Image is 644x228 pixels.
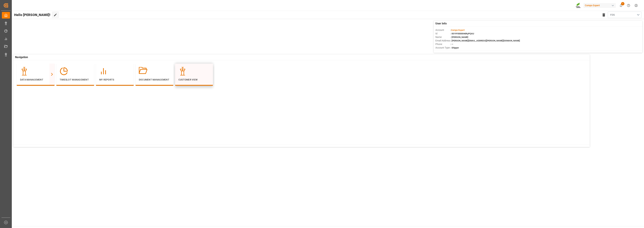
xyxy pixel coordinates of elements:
span: FOS [610,13,615,17]
span: Navigation [15,55,28,59]
p: Timeslot Management [60,78,91,82]
img: Screenshot%202023-09-29%20at%2010.02.21.png_1712312052.png [576,3,581,8]
button: Help Center [625,2,632,9]
button: open menu [608,12,641,18]
span: Account [435,28,451,32]
span: Hello [PERSON_NAME]! [14,12,50,18]
span: Id [435,32,451,35]
p: Data Management [20,78,51,82]
span: Email Address [435,39,451,42]
p: Document Management [139,78,170,82]
p: My Reports [99,78,130,82]
span: 1 [621,2,624,5]
span: Phone [435,42,451,46]
button: Compo Expert [584,2,617,9]
span: Compo Expert [451,29,465,31]
span: : [451,29,465,31]
span: Account Type [435,46,451,50]
span: User Info [435,22,447,26]
span: : [PERSON_NAME] [451,36,468,38]
div: Compo Expert [584,3,616,8]
p: Customer View [178,78,210,82]
span: : 0019Y000004dKyPQAU [451,32,474,35]
span: : — [451,43,453,45]
button: show 1 new notifications [617,2,625,9]
span: : [PERSON_NAME][EMAIL_ADDRESS][PERSON_NAME][DOMAIN_NAME] [451,39,520,42]
span: : Shipper [451,46,459,49]
span: Name [435,35,451,39]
